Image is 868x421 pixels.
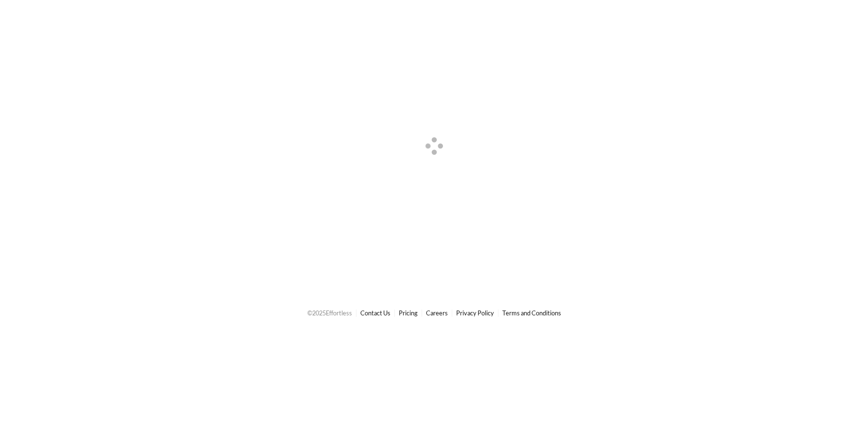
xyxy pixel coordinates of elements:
a: Careers [426,309,448,317]
a: Terms and Conditions [502,309,561,317]
a: Privacy Policy [456,309,494,317]
a: Pricing [399,309,418,317]
span: © 2025 Effortless [307,309,352,317]
a: Contact Us [360,309,390,317]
